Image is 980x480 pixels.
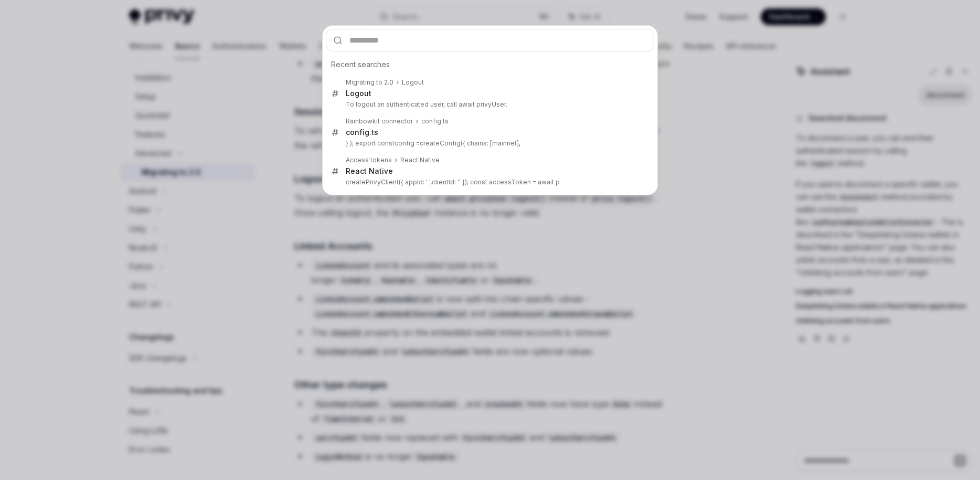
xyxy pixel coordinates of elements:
div: React Native [346,166,393,176]
div: Migrating to 2.0 [346,78,393,87]
span: Recent searches [331,59,390,70]
p: createPrivyClient({ appId: ' ', : '' }); const accessToken = await p [346,178,632,186]
div: React Native [400,156,440,164]
b: Logout [402,78,424,86]
b: clientId [432,178,454,186]
div: Access tokens [346,156,392,164]
div: config.ts [421,117,449,126]
div: Rainbowkit connector [346,117,413,126]
p: To logout an authenticated user, call await privyUser. [346,100,632,109]
b: config = [395,139,420,147]
b: Logout [346,89,371,98]
p: } ); export const createConfig({ chains: [mainnet], [346,139,632,148]
div: config.ts [346,128,378,137]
